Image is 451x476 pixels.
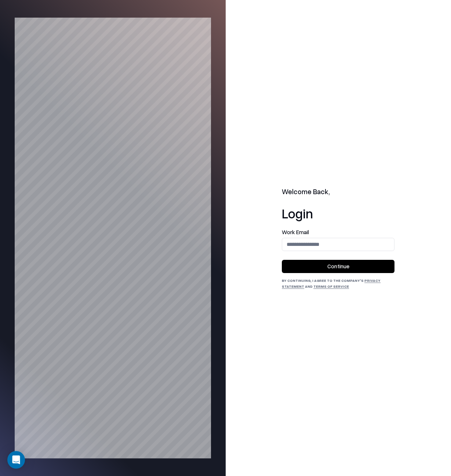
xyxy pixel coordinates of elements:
[282,277,394,289] div: By continuing, I agree to the Company's and
[313,284,349,288] a: Terms of Service
[282,187,394,197] h2: Welcome Back,
[282,229,394,235] label: Work Email
[282,206,394,221] h1: Login
[282,260,394,273] button: Continue
[282,278,381,288] a: Privacy Statement
[7,451,25,469] div: Open Intercom Messenger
